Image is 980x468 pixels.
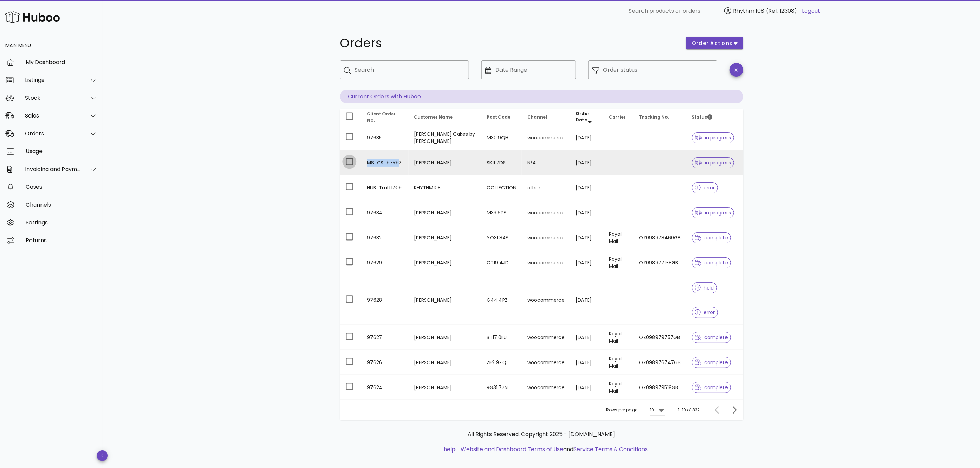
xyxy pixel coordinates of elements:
td: Royal Mail [603,350,634,375]
td: woocommerce [522,200,570,225]
span: Post Code [487,114,510,120]
span: Rhythm 108 [733,7,764,15]
td: woocommerce [522,375,570,400]
td: [PERSON_NAME] [409,150,481,175]
td: G44 4PZ [481,275,522,325]
td: 97629 [362,250,409,275]
td: [DATE] [570,250,603,275]
a: Website and Dashboard Terms of Use [461,445,563,453]
td: SK11 7DS [481,150,522,175]
div: Listings [25,77,81,83]
td: RG31 7ZN [481,375,522,400]
th: Channel [522,109,570,125]
td: MS_CS_97592 [362,150,409,175]
td: [DATE] [570,175,603,200]
td: 97632 [362,225,409,250]
div: Cases [26,184,97,190]
td: Royal Mail [603,225,634,250]
td: woocommerce [522,275,570,325]
div: Usage [26,148,97,155]
div: Channels [26,201,97,208]
td: [DATE] [570,125,603,150]
a: help [444,445,456,453]
th: Tracking No. [634,109,686,125]
td: ZE2 9XQ [481,350,522,375]
span: complete [695,335,728,340]
span: Client Order No. [367,111,396,123]
a: Logout [802,7,820,15]
td: [PERSON_NAME] [409,225,481,250]
td: [DATE] [570,375,603,400]
div: 10Rows per page: [650,405,665,416]
td: [PERSON_NAME] [409,275,481,325]
th: Status [686,109,743,125]
td: Royal Mail [603,325,634,350]
td: [DATE] [570,325,603,350]
span: complete [695,235,728,240]
div: Settings [26,219,97,226]
td: OZ098976747GB [634,350,686,375]
td: other [522,175,570,200]
td: [PERSON_NAME] [409,375,481,400]
li: and [458,445,648,454]
th: Order Date: Sorted descending. Activate to remove sorting. [570,109,603,125]
span: complete [695,260,728,265]
span: (Ref: 12308) [766,7,797,15]
span: Status [692,114,712,120]
th: Customer Name [409,109,481,125]
span: Customer Name [414,114,453,120]
td: [PERSON_NAME] [409,250,481,275]
span: Channel [527,114,547,120]
td: [DATE] [570,275,603,325]
td: HUB_Truff1709 [362,175,409,200]
span: Order Date [576,111,589,123]
td: [DATE] [570,150,603,175]
div: Orders [25,130,81,137]
td: OZ098979757GB [634,325,686,350]
td: COLLECTION [481,175,522,200]
p: All Rights Reserved. Copyright 2025 - [DOMAIN_NAME] [345,430,738,439]
td: Royal Mail [603,250,634,275]
td: woocommerce [522,350,570,375]
span: complete [695,360,728,365]
td: 97627 [362,325,409,350]
button: order actions [686,37,743,49]
h1: Orders [340,37,678,49]
td: [PERSON_NAME] Cakes by [PERSON_NAME] [409,125,481,150]
td: OZ098977138GB [634,250,686,275]
td: 97626 [362,350,409,375]
span: order actions [692,40,733,47]
td: OZ098979519GB [634,375,686,400]
div: Stock [25,95,81,101]
p: Current Orders with Huboo [340,90,743,103]
td: woocommerce [522,250,570,275]
td: 97634 [362,200,409,225]
span: error [695,310,715,315]
td: M30 9QH [481,125,522,150]
div: Returns [26,237,97,244]
span: Carrier [609,114,626,120]
td: 97628 [362,275,409,325]
span: complete [695,385,728,390]
td: CT19 4JD [481,250,522,275]
td: 97624 [362,375,409,400]
th: Post Code [481,109,522,125]
span: error [695,185,715,190]
td: 97635 [362,125,409,150]
td: BT17 0LU [481,325,522,350]
td: Royal Mail [603,375,634,400]
td: woocommerce [522,325,570,350]
td: [DATE] [570,200,603,225]
div: 10 [650,407,654,413]
td: [PERSON_NAME] [409,200,481,225]
div: Sales [25,112,81,119]
span: Tracking No. [639,114,670,120]
span: in progress [695,160,731,165]
span: hold [695,285,714,290]
button: Next page [728,404,741,416]
td: RHYTHM108 [409,175,481,200]
td: YO31 8AE [481,225,522,250]
a: Service Terms & Conditions [574,445,648,453]
img: Huboo Logo [5,10,60,24]
td: woocommerce [522,225,570,250]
